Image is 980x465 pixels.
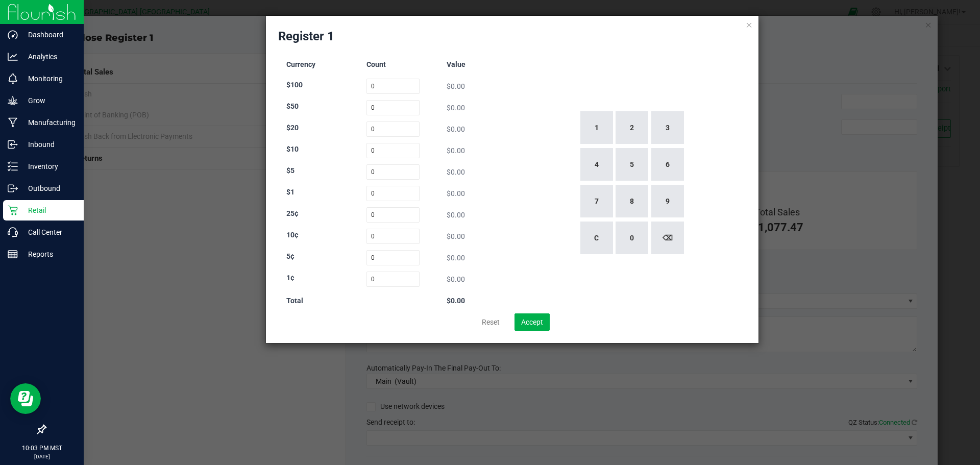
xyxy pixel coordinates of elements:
button: C [580,222,613,254]
inline-svg: Reports [8,249,18,259]
label: $20 [286,123,299,133]
p: Inbound [18,138,79,151]
button: 4 [580,148,613,181]
h3: Total [286,297,340,305]
h2: Register 1 [278,28,334,44]
p: Retail [18,204,79,216]
label: $5 [286,165,295,176]
inline-svg: Inbound [8,139,18,150]
input: Count [366,186,420,201]
input: Count [366,164,420,180]
span: $0.00 [447,189,465,198]
button: 8 [616,185,648,217]
inline-svg: Outbound [8,183,18,193]
input: Count [366,121,420,137]
p: Inventory [18,160,79,173]
input: Count [366,229,420,244]
input: Count [366,100,420,115]
p: Dashboard [18,29,79,41]
h3: $0.00 [447,297,500,305]
p: [DATE] [5,453,79,460]
inline-svg: Dashboard [8,30,18,40]
p: Outbound [18,182,79,194]
input: Count [366,207,420,223]
label: $100 [286,80,303,90]
span: $0.00 [447,275,465,283]
label: $50 [286,101,299,112]
inline-svg: Monitoring [8,74,18,84]
p: Monitoring [18,72,79,85]
span: $0.00 [447,168,465,176]
p: 10:03 PM MST [5,444,79,453]
iframe: Resource center [10,383,41,414]
p: Manufacturing [18,116,79,129]
h3: Count [366,61,420,68]
button: 6 [651,148,684,181]
label: 5¢ [286,251,295,262]
input: Count [366,272,420,287]
button: 7 [580,185,613,217]
button: ⌫ [651,222,684,254]
inline-svg: Call Center [8,227,18,237]
span: $0.00 [447,254,465,262]
span: $0.00 [447,211,465,219]
label: 25¢ [286,208,299,219]
button: 2 [616,111,648,144]
button: Accept [514,313,550,331]
span: $0.00 [447,104,465,112]
inline-svg: Inventory [8,161,18,172]
p: Reports [18,248,79,260]
label: $10 [286,144,299,155]
button: 0 [616,222,648,254]
label: 1¢ [286,273,295,283]
input: Count [366,250,420,265]
p: Call Center [18,226,79,238]
button: 5 [616,148,648,181]
inline-svg: Grow [8,95,18,106]
input: Count [366,143,420,158]
span: $0.00 [447,82,465,90]
p: Grow [18,94,79,107]
h3: Value [447,61,500,68]
inline-svg: Analytics [8,52,18,62]
span: $0.00 [447,125,465,133]
inline-svg: Retail [8,205,18,215]
button: 3 [651,111,684,144]
button: 1 [580,111,613,144]
input: Count [366,79,420,94]
inline-svg: Manufacturing [8,117,18,128]
button: Reset [475,313,506,331]
h3: Currency [286,61,340,68]
span: $0.00 [447,146,465,155]
label: 10¢ [286,230,299,240]
p: Analytics [18,51,79,63]
label: $1 [286,187,295,198]
button: 9 [651,185,684,217]
span: $0.00 [447,232,465,240]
